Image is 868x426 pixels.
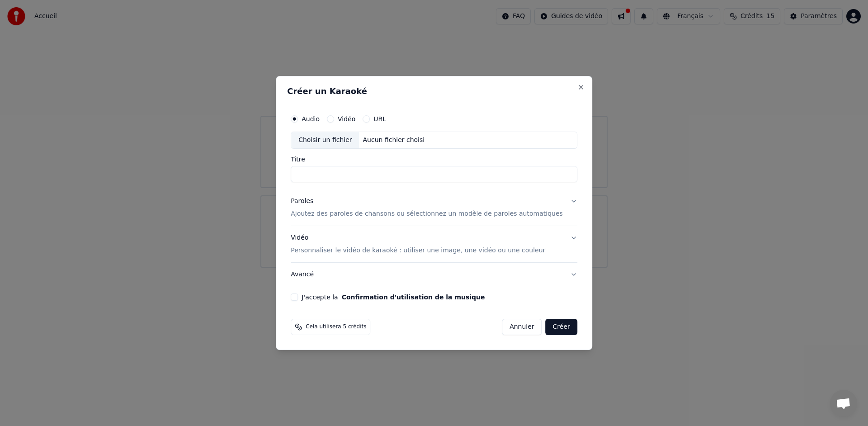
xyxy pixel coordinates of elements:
button: Créer [546,319,577,335]
label: Audio [302,116,320,122]
div: Paroles [291,197,313,206]
button: VidéoPersonnaliser le vidéo de karaoké : utiliser une image, une vidéo ou une couleur [291,226,577,262]
p: Ajoutez des paroles de chansons ou sélectionnez un modèle de paroles automatiques [291,209,563,218]
label: J'accepte la [302,294,485,300]
span: Cela utilisera 5 crédits [306,323,366,331]
button: Avancé [291,263,577,286]
div: Aucun fichier choisi [359,136,429,145]
p: Personnaliser le vidéo de karaoké : utiliser une image, une vidéo ou une couleur [291,246,545,255]
div: Choisir un fichier [291,132,359,148]
label: Vidéo [338,116,355,122]
button: ParolesAjoutez des paroles de chansons ou sélectionnez un modèle de paroles automatiques [291,189,577,226]
button: J'accepte la [342,294,485,300]
button: Annuler [502,319,542,335]
label: URL [373,116,386,122]
div: Vidéo [291,233,545,255]
label: Titre [291,156,577,162]
h2: Créer un Karaoké [287,87,581,95]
